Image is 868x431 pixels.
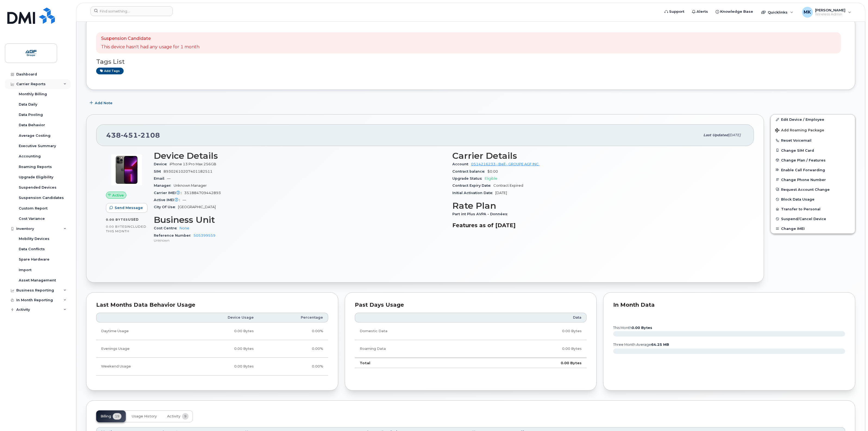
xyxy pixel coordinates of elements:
[96,68,124,74] a: Add tags
[452,201,744,211] h3: Rate Plan
[482,313,587,322] th: Data
[128,217,139,221] span: used
[115,205,143,210] span: Send Message
[844,407,864,427] iframe: Messenger Launcher
[184,191,221,195] span: 351884709442893
[768,10,788,14] span: Quicklinks
[613,343,669,347] text: three month average
[771,145,855,155] button: Change SIM Card
[101,36,199,42] p: Suspension Candidate
[728,133,741,137] span: [DATE]
[697,9,708,14] span: Alerts
[259,358,328,375] td: 0.00%
[112,193,124,198] span: Active
[771,204,855,214] button: Transfer to Personal
[452,162,471,166] span: Account
[154,191,184,195] span: Carrier IMEI
[452,222,744,229] h3: Features as of [DATE]
[482,322,587,340] td: 0.00 Bytes
[154,169,164,173] span: SIM
[669,9,684,14] span: Support
[781,158,826,162] span: Change Plan / Features
[96,302,328,308] div: Last Months Data Behavior Usage
[720,9,753,14] span: Knowledge Base
[815,12,845,17] span: Wireless Admin
[771,224,855,233] button: Change IMEI
[132,414,157,419] span: Usage History
[781,168,825,172] span: Enable Call Forwarding
[182,413,189,420] span: 9
[154,226,180,230] span: Cost Centre
[96,340,328,358] tr: Weekdays from 6:00pm to 8:00am
[703,133,728,137] span: Last updated
[154,162,170,166] span: Device
[106,203,148,213] button: Send Message
[613,302,845,308] div: In Month Data
[613,326,652,330] text: this month
[181,340,259,358] td: 0.00 Bytes
[101,44,199,50] p: This device hasn't had any usage for 1 month
[181,322,259,340] td: 0.00 Bytes
[771,155,855,165] button: Change Plan / Features
[757,7,797,18] div: Quicklinks
[106,131,160,139] span: 438
[96,358,328,375] tr: Friday from 6:00pm to Monday 8:00am
[110,154,143,186] img: image20231002-3703462-oworib.jpeg
[96,358,181,375] td: Weekend Usage
[771,165,855,175] button: Enable Call Forwarding
[771,115,855,124] a: Edit Device / Employee
[355,302,587,308] div: Past Days Usage
[96,58,845,65] h3: Tags List
[355,322,482,340] td: Domestic Data
[771,124,855,135] button: Add Roaming Package
[487,169,498,173] span: $0.00
[154,151,446,161] h3: Device Details
[154,205,178,209] span: City Of Use
[482,358,587,368] td: 0.00 Bytes
[86,98,117,108] button: Add Note
[95,100,112,106] span: Add Note
[452,169,487,173] span: Contract balance
[164,169,212,173] span: 89302610207401182511
[355,340,482,358] td: Roaming Data
[452,176,485,180] span: Upgrade Status
[771,194,855,204] button: Block Data Usage
[106,224,146,233] span: included this month
[632,326,652,330] tspan: 0.00 Bytes
[121,131,138,139] span: 451
[485,176,497,180] span: Eligible
[183,198,186,202] span: —
[154,198,183,202] span: Active IMEI
[651,343,669,347] tspan: 64.25 MB
[259,313,328,322] th: Percentage
[771,185,855,194] button: Request Account Change
[771,214,855,224] button: Suspend/Cancel Device
[106,218,128,221] span: 0.00 Bytes
[661,6,688,17] a: Support
[154,238,446,243] p: Unknown
[154,215,446,225] h3: Business Unit
[90,6,173,16] input: Find something...
[495,191,507,195] span: [DATE]
[452,151,744,161] h3: Carrier Details
[804,9,811,15] span: MK
[482,340,587,358] td: 0.00 Bytes
[712,6,757,17] a: Knowledge Base
[193,233,215,237] a: 505399559
[798,7,855,18] div: Mehdi Kaid
[781,217,826,221] span: Suspend/Cancel Device
[96,322,181,340] td: Daytime Usage
[452,212,510,216] span: Part int Plus AVPA - Données
[815,8,845,12] span: [PERSON_NAME]
[167,414,180,419] span: Activity
[167,176,171,180] span: —
[452,191,495,195] span: Initial Activation Date
[259,322,328,340] td: 0.00%
[471,162,540,166] a: 0514216233 - Bell - GROUPE AGF INC.
[181,358,259,375] td: 0.00 Bytes
[355,358,482,368] td: Total
[493,183,523,188] span: Contract Expired
[106,225,127,229] span: 0.00 Bytes
[170,162,216,166] span: iPhone 13 Pro Max 256GB
[771,135,855,145] button: Reset Voicemail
